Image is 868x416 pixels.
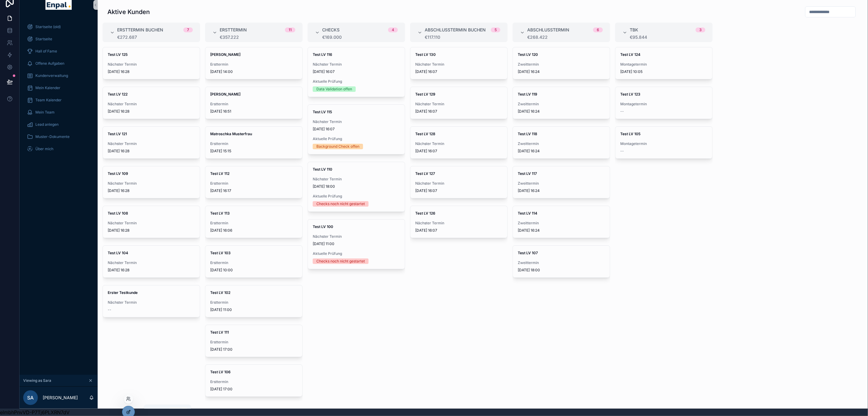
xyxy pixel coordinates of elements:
a: [PERSON_NAME]Ersttermin[DATE] 14:00 [205,47,303,79]
a: Test LV 123Montagetermin-- [615,87,713,119]
a: Test LV 119Zweittermin[DATE] 16:24 [513,87,610,119]
span: Nächster Termin [108,181,195,186]
a: Über mich [23,143,94,154]
a: Test LV 107Zweittermin[DATE] 18:00 [513,245,610,278]
span: Montagetermin [620,102,708,107]
span: [DATE] 16:24 [518,109,605,114]
span: Muster-Dokumente [35,134,70,139]
span: [DATE] 15:15 [210,149,297,154]
span: Nächster Termin [415,181,502,186]
span: [DATE] 16:17 [210,188,297,193]
a: Test LV 112Ersttermin[DATE] 16:17 [205,166,303,198]
span: [DATE] 16:24 [518,69,605,74]
span: Ersttermin [210,340,297,345]
span: Checks [322,27,340,33]
a: Test LV 104Nächster Termin[DATE] 16:28 [103,245,200,278]
strong: Test LV 120 [518,52,538,57]
strong: Test LV 100 [313,224,333,229]
span: [DATE] 16:24 [518,228,605,233]
strong: Test LV 125 [108,52,128,57]
a: Team Kalender [23,95,94,106]
span: Montagetermin [620,141,708,146]
span: [DATE] 18:00 [313,184,400,189]
span: Ersttermin [220,27,247,33]
a: Mein Team [23,107,94,118]
span: Nächster Termin [313,234,400,239]
span: Lead anlegen [35,122,59,127]
span: [DATE] 16:28 [108,69,195,74]
h1: Aktive Kunden [107,8,150,16]
a: Test LV 121Nächster Termin[DATE] 16:28 [103,126,200,159]
div: 7 [187,27,189,32]
strong: Test LV 129 [415,92,435,96]
a: Lead anlegen [23,119,94,130]
span: [DATE] 11:00 [210,307,297,312]
span: Hall of Fame [35,49,57,54]
a: Offene Aufgaben [23,58,94,69]
span: Zweittermin [518,141,605,146]
span: [DATE] 18:00 [518,268,605,273]
a: Test LV 126Nächster Termin[DATE] 16:07 [410,206,508,238]
a: Test LV 116Nächster Termin[DATE] 16:07Aktuelle PrüfungData Validation offen [308,47,405,97]
a: Test LV 117Zweittermin[DATE] 16:24 [513,166,610,198]
span: Ersttermin [210,141,297,146]
a: Mein Kalender [23,82,94,93]
span: [DATE] 16:07 [415,188,502,193]
span: Startseite (old) [35,24,61,29]
a: Test LV 118Zweittermin[DATE] 16:24 [513,126,610,159]
a: Test LV 113Ersttermin[DATE] 16:06 [205,206,303,238]
a: Hall of Fame [23,46,94,57]
a: Test LV 110Nächster Termin[DATE] 18:00Aktuelle PrüfungChecks noch nicht gestartet [308,162,405,212]
a: Startseite (old) [23,21,94,32]
div: scrollable content [20,17,98,162]
div: €268.422 [527,35,603,40]
div: 6 [597,27,599,32]
p: [PERSON_NAME] [43,395,78,401]
a: Test LV 114Zweittermin[DATE] 16:24 [513,206,610,238]
span: Viewing as Sara [23,378,51,383]
strong: Test LV 110 [313,167,332,172]
span: Nächster Termin [415,141,502,146]
strong: Test LV 114 [518,211,537,215]
span: Offene Aufgaben [35,61,64,66]
a: Test LV 124Montagetermin[DATE] 10:05 [615,47,713,79]
a: Test LV 127Nächster Termin[DATE] 16:07 [410,166,508,198]
span: Nächster Termin [108,221,195,226]
strong: Test LV 105 [620,132,640,136]
span: Zweittermin [518,260,605,265]
a: Test LV 109Nächster Termin[DATE] 16:28 [103,166,200,198]
div: €117.110 [425,35,500,40]
div: 4 [392,27,394,32]
strong: Test LV 104 [108,251,128,255]
strong: Test LV 123 [620,92,640,96]
strong: Test LV 128 [415,132,435,136]
span: [DATE] 16:28 [108,188,195,193]
span: Kundenverwaltung [35,73,68,78]
span: Montagetermin [620,62,708,67]
a: Test LV 102Ersttermin[DATE] 11:00 [205,285,303,317]
span: [DATE] 16:28 [108,149,195,154]
span: Zweittermin [518,62,605,67]
div: Checks noch nicht gestartet [316,201,365,207]
a: Test LV 100Nächster Termin[DATE] 11:00Aktuelle PrüfungChecks noch nicht gestartet [308,219,405,269]
span: [DATE] 16:28 [108,268,195,273]
span: [DATE] 16:06 [210,228,297,233]
span: -- [108,307,111,312]
strong: Matroschka Musterfrau [210,132,252,136]
span: Über mich [35,147,53,151]
span: Ersttermin [210,62,297,67]
a: Test LV 122Nächster Termin[DATE] 16:28 [103,87,200,119]
a: Test LV 115Nächster Termin[DATE] 16:07Aktuelle PrüfungBackground Check offen [308,104,405,154]
span: Mein Kalender [35,85,60,90]
span: Ersttermin [210,379,297,384]
span: Nächster Termin [108,141,195,146]
a: Test LV 106Ersttermin[DATE] 17:00 [205,364,303,397]
span: Aktuelle Prüfung [313,194,400,199]
span: [DATE] 16:24 [518,188,605,193]
strong: Test LV 118 [518,132,537,136]
span: SA [27,394,34,401]
span: Ersttermin [210,260,297,265]
span: [DATE] 16:07 [313,127,400,132]
span: [DATE] 16:51 [210,109,297,114]
strong: Erster Testkunde [108,290,138,295]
